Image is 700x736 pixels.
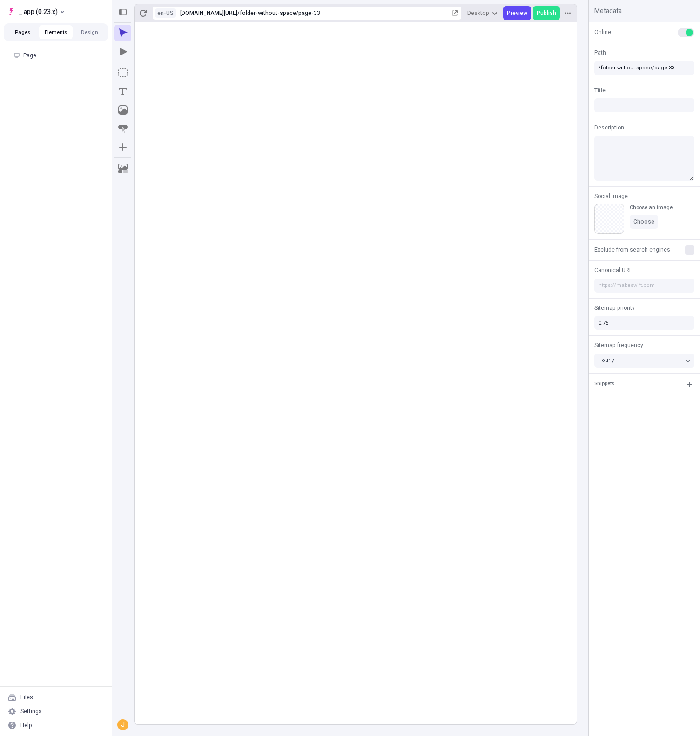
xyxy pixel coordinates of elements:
[118,720,128,729] div: j
[630,204,673,211] div: Choose an image
[20,708,42,715] div: Settings
[240,9,450,17] div: folder-without-space/page-33
[594,266,632,274] span: Canonical URL
[503,6,531,20] button: Preview
[533,6,560,20] button: Publish
[464,6,501,20] button: Desktop
[20,694,33,701] div: Files
[23,52,36,59] span: Page
[39,25,73,39] button: Elements
[155,8,176,18] button: Open locale picker
[633,218,654,225] span: Choose
[507,9,527,17] span: Preview
[594,48,606,57] span: Path
[594,279,694,293] input: https://makeswift.com
[594,86,606,95] span: Title
[180,9,237,17] div: [URL][DOMAIN_NAME]
[20,722,32,729] div: Help
[594,354,694,368] button: Hourly
[594,380,614,388] div: Snippets
[114,102,131,118] button: Image
[6,25,39,39] button: Pages
[630,215,658,229] button: Choose
[114,64,131,81] button: Box
[537,9,556,17] span: Publish
[19,6,58,17] span: _ app (0.23.x)
[73,25,106,39] button: Design
[594,341,643,349] span: Sitemap frequency
[114,83,131,100] button: Text
[237,9,240,17] div: /
[594,304,635,312] span: Sitemap priority
[594,28,611,36] span: Online
[598,356,614,364] span: Hourly
[467,9,489,17] span: Desktop
[594,192,628,200] span: Social Image
[594,245,670,254] span: Exclude from search engines
[114,120,131,137] button: Button
[4,5,68,19] button: Select site
[157,9,174,17] span: en-US
[594,123,624,132] span: Description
